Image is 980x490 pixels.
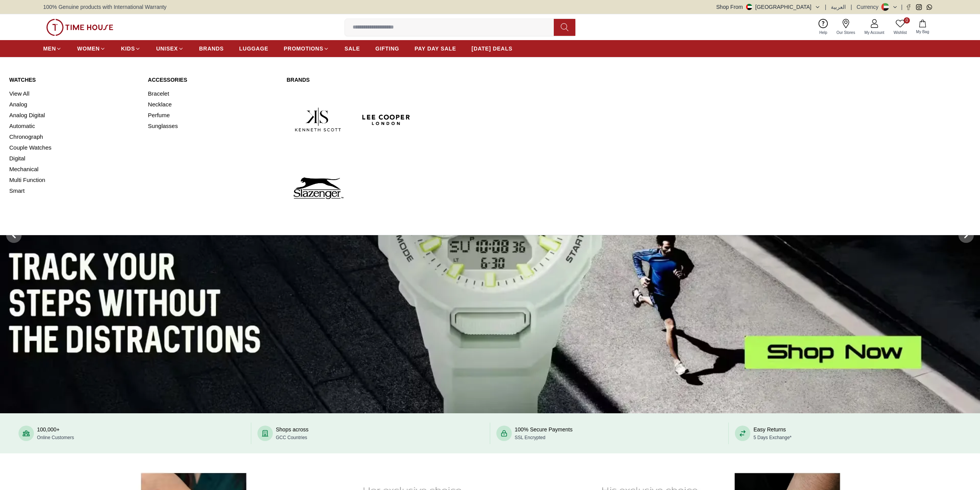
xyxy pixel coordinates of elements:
a: Automatic [9,121,139,131]
a: Mechanical [9,164,139,175]
a: Whatsapp [926,4,932,10]
img: United Arab Emirates [746,4,752,10]
span: GIFTING [375,45,399,52]
span: 100% Genuine products with International Warranty [43,3,166,11]
span: BRANDS [199,45,224,52]
a: UNISEX [156,42,183,56]
span: MEN [43,45,56,52]
a: MEN [43,42,62,56]
span: | [851,3,852,11]
div: Currency [857,3,882,11]
a: 0Wishlist [889,17,911,37]
a: WOMEN [77,42,106,56]
span: Help [816,30,830,35]
img: Tornado [492,88,555,151]
a: SALE [345,42,360,56]
a: Sunglasses [148,121,277,131]
a: Analog [9,99,139,110]
a: BRANDS [199,42,224,56]
span: 5 Days Exchange* [753,435,792,440]
a: Accessories [148,76,277,84]
span: KIDS [121,45,135,52]
span: My Bag [913,29,932,35]
div: Shops across [276,426,309,441]
span: LUGGAGE [239,45,269,52]
span: Our Stores [834,30,858,35]
span: SALE [345,45,360,52]
a: Perfume [148,110,277,121]
span: 0 [904,17,910,24]
span: GCC Countries [276,435,307,440]
span: UNISEX [156,45,178,52]
a: Instagram [916,4,922,10]
span: | [901,3,903,11]
button: العربية [831,3,846,11]
a: PROMOTIONS [284,42,329,56]
span: [DATE] DEALS [472,45,513,52]
button: My Bag [911,18,934,36]
a: Couple Watches [9,142,139,153]
span: WOMEN [77,45,100,52]
a: PAY DAY SALE [415,42,456,56]
a: Necklace [148,99,277,110]
img: Kenneth Scott [287,88,349,151]
a: Brands [287,76,555,84]
a: Bracelet [148,88,277,99]
span: PAY DAY SALE [415,45,456,52]
a: Our Stores [832,17,860,37]
a: Analog Digital [9,110,139,121]
a: Smart [9,185,139,196]
div: Easy Returns [753,426,792,441]
span: SSL Encrypted [515,435,546,440]
a: [DATE] DEALS [472,42,513,56]
a: GIFTING [375,42,399,56]
a: Facebook [906,4,911,10]
span: | [825,3,827,11]
a: Watches [9,76,139,84]
span: My Account [861,30,888,35]
div: 100% Secure Payments [515,426,573,441]
a: Help [815,17,832,37]
img: ... [46,19,113,36]
img: Slazenger [287,157,349,219]
button: Shop From[GEOGRAPHIC_DATA] [716,3,820,11]
span: PROMOTIONS [284,45,323,52]
span: Wishlist [891,30,910,35]
div: 100,000+ [37,426,74,441]
img: Lee Cooper [355,88,418,151]
span: Online Customers [37,435,74,440]
a: Chronograph [9,131,139,142]
a: Digital [9,153,139,164]
a: KIDS [121,42,141,56]
a: LUGGAGE [239,42,269,56]
a: Multi Function [9,175,139,185]
a: View All [9,88,139,99]
img: Quantum [424,88,486,151]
